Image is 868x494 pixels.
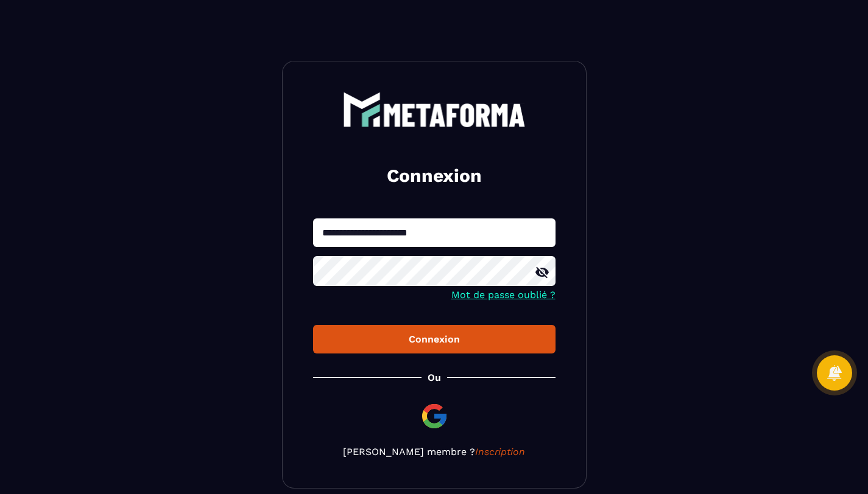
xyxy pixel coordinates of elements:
[313,92,556,127] a: logo
[313,325,556,353] button: Connexion
[428,372,441,383] p: Ou
[328,164,541,188] h2: Connexion
[313,446,556,457] p: [PERSON_NAME] membre ?
[451,289,556,301] a: Mot de passe oublié ?
[323,333,546,345] div: Connexion
[343,92,526,127] img: logo
[475,446,525,457] a: Inscription
[420,402,449,431] img: google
